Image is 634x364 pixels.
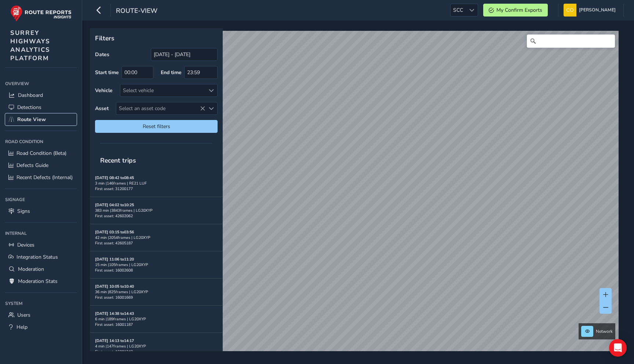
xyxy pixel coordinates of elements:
div: 3 min | 146 frames | RE21 LUF [95,181,218,186]
span: Help [17,324,28,331]
span: First asset: 16001242 [95,349,133,354]
span: Recent Defects (Internal) [17,174,73,181]
input: Search [527,34,615,48]
div: Internal [5,228,77,239]
span: route-view [116,6,157,17]
div: Select vehicle [120,84,205,97]
span: Defects Guide [17,162,48,169]
span: Integration Status [17,254,58,261]
span: [PERSON_NAME] [579,4,616,17]
span: Select an asset code [116,102,205,114]
a: Moderation [5,263,77,275]
div: 4 min | 147 frames | LG20XYP [95,343,218,349]
span: Dashboard [18,92,43,99]
div: Overview [5,78,77,89]
img: rr logo [10,5,72,22]
strong: [DATE] 11:06 to 11:20 [95,256,134,262]
span: SCC [451,4,466,16]
span: Road Condition (Beta) [17,150,66,157]
label: Start time [95,69,119,76]
div: 15 min | 105 frames | LG20XYP [95,262,218,267]
a: Signs [5,205,77,217]
a: Road Condition (Beta) [5,147,77,159]
button: Reset filters [95,120,218,133]
label: End time [161,69,182,76]
label: Vehicle [95,87,113,94]
button: [PERSON_NAME] [564,4,618,17]
span: Moderation Stats [18,278,58,285]
span: First asset: 16001187 [95,322,133,327]
a: Users [5,309,77,321]
strong: [DATE] 04:02 to 10:25 [95,202,134,208]
strong: [DATE] 10:05 to 10:40 [95,284,134,289]
strong: [DATE] 14:13 to 14:17 [95,338,134,343]
span: Recent trips [95,151,141,170]
a: Integration Status [5,251,77,263]
div: 383 min | 3843 frames | LG20XYP [95,208,218,213]
p: Filters [95,33,218,43]
strong: [DATE] 08:42 to 08:45 [95,175,134,181]
span: My Confirm Exports [496,7,542,14]
strong: [DATE] 14:38 to 14:43 [95,311,134,316]
a: Recent Defects (Internal) [5,171,77,183]
div: System [5,298,77,309]
a: Devices [5,239,77,251]
span: Detections [17,104,41,111]
span: Moderation [18,266,44,273]
div: Open Intercom Messenger [609,339,627,357]
label: Asset [95,105,109,112]
button: My Confirm Exports [483,4,548,17]
div: Road Condition [5,136,77,147]
span: SURREY HIGHWAYS ANALYTICS PLATFORM [10,29,50,62]
span: Route View [17,116,46,123]
label: Dates [95,51,109,58]
span: First asset: 42605187 [95,240,133,246]
span: First asset: 16001669 [95,295,133,300]
span: Signs [17,208,30,215]
div: 36 min | 825 frames | LG20XYP [95,289,218,295]
div: 6 min | 189 frames | LG20XYP [95,316,218,322]
span: Reset filters [101,123,212,130]
a: Dashboard [5,89,77,101]
div: 42 min | 2054 frames | LG20XYP [95,235,218,240]
a: Defects Guide [5,159,77,171]
span: First asset: 16002608 [95,267,133,273]
span: Devices [17,241,34,248]
span: First asset: 42602062 [95,213,133,219]
span: First asset: 31200177 [95,186,133,192]
img: diamond-layout [564,4,576,17]
a: Detections [5,101,77,113]
strong: [DATE] 03:15 to 03:56 [95,229,134,235]
canvas: Map [92,31,619,360]
span: Users [17,312,30,318]
a: Route View [5,113,77,125]
span: Network [596,328,613,334]
a: Moderation Stats [5,275,77,287]
a: Help [5,321,77,333]
div: Signage [5,194,77,205]
div: Select an asset code [205,102,217,114]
